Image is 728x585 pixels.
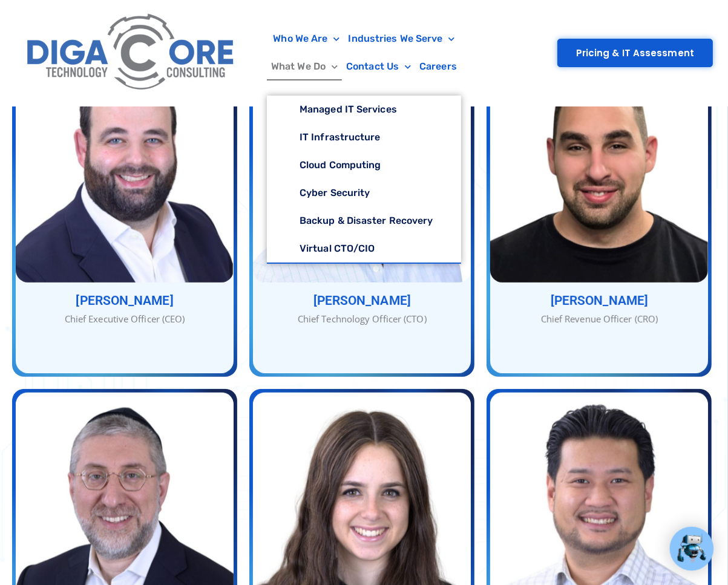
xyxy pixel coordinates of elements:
img: Abe-Kramer - Chief Executive Officer (CEO) [16,51,234,283]
h3: [PERSON_NAME] [16,295,234,307]
a: IT Infrastructure [267,123,461,151]
div: Chief Revenue Officer (CRO) [490,312,708,326]
a: Cloud Computing [267,151,461,179]
a: Pricing & IT Assessment [557,39,713,67]
h3: [PERSON_NAME] [490,295,708,307]
a: What We Do [267,53,342,80]
a: Virtual CTO/CIO [267,235,461,263]
a: Contact Us [342,53,415,80]
ul: What We Do [267,96,461,264]
span: Pricing & IT Assessment [576,48,694,57]
div: Chief Technology Officer (CTO) [253,312,471,326]
a: Careers [415,53,461,80]
a: Cyber Security [267,179,461,207]
a: Managed IT Services [267,96,461,123]
a: Backup & Disaster Recovery [267,207,461,235]
nav: Menu [248,25,480,80]
a: Who We Are [269,25,344,53]
h3: [PERSON_NAME] [253,295,471,307]
img: Digacore Logo [21,6,241,100]
a: Industries We Serve [344,25,459,53]
img: Nathan Berger - Chief Technology Officer (CTO) [253,51,471,283]
img: Jacob Berezin - Chief Revenue Officer (CRO) [490,51,708,283]
div: Chief Executive Officer (CEO) [16,312,234,326]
